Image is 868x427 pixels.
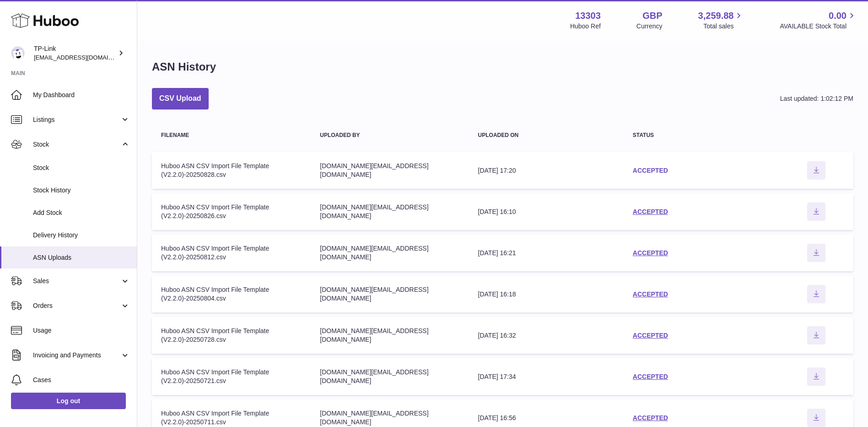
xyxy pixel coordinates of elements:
[780,22,857,31] span: AVAILABLE Stock Total
[807,326,825,345] button: Download ASN file
[478,166,615,175] div: [DATE] 17:20
[478,249,615,257] div: [DATE] 16:21
[33,140,120,149] span: Stock
[161,285,302,303] div: Huboo ASN CSV Import File Template (V2.2.0)-20250804.csv
[478,372,615,381] div: [DATE] 17:34
[161,327,302,344] div: Huboo ASN CSV Import File Template (V2.2.0)-20250728.csv
[780,94,853,103] div: Last updated: 1:02:12 PM
[780,10,857,31] a: 0.00 AVAILABLE Stock Total
[633,208,668,215] a: ACCEPTED
[703,22,744,31] span: Total sales
[33,253,130,262] span: ASN Uploads
[33,301,120,310] span: Orders
[161,244,302,262] div: Huboo ASN CSV Import File Template (V2.2.0)-20250812.csv
[807,161,825,180] button: Download ASN file
[320,327,459,344] div: [DOMAIN_NAME][EMAIL_ADDRESS][DOMAIN_NAME]
[779,123,853,148] th: actions
[807,244,825,262] button: Download ASN file
[152,123,311,148] th: Filename
[633,249,668,257] a: ACCEPTED
[11,46,25,60] img: gaby.chen@tp-link.com
[575,10,601,22] strong: 13303
[161,409,302,427] div: Huboo ASN CSV Import File Template (V2.2.0)-20250711.csv
[624,123,779,148] th: Status
[33,351,120,360] span: Invoicing and Payments
[152,88,209,109] button: CSV Upload
[633,414,668,422] a: ACCEPTED
[34,44,116,62] div: TP-Link
[320,244,459,262] div: [DOMAIN_NAME][EMAIL_ADDRESS][DOMAIN_NAME]
[320,409,459,427] div: [DOMAIN_NAME][EMAIL_ADDRESS][DOMAIN_NAME]
[33,115,120,124] span: Listings
[11,393,126,409] a: Log out
[152,60,216,74] h1: ASN History
[33,231,130,240] span: Delivery History
[633,290,668,298] a: ACCEPTED
[698,10,734,22] span: 3,259.88
[807,409,825,427] button: Download ASN file
[829,10,846,22] span: 0.00
[469,123,624,148] th: Uploaded on
[633,332,668,339] a: ACCEPTED
[34,54,135,61] span: [EMAIL_ADDRESS][DOMAIN_NAME]
[33,164,130,172] span: Stock
[33,91,130,99] span: My Dashboard
[320,368,459,385] div: [DOMAIN_NAME][EMAIL_ADDRESS][DOMAIN_NAME]
[478,290,615,299] div: [DATE] 16:18
[478,331,615,340] div: [DATE] 16:32
[33,186,130,195] span: Stock History
[633,373,668,380] a: ACCEPTED
[320,203,459,220] div: [DOMAIN_NAME][EMAIL_ADDRESS][DOMAIN_NAME]
[698,10,744,31] a: 3,259.88 Total sales
[478,414,615,422] div: [DATE] 16:56
[161,162,302,179] div: Huboo ASN CSV Import File Template (V2.2.0)-20250828.csv
[161,368,302,385] div: Huboo ASN CSV Import File Template (V2.2.0)-20250721.csv
[33,277,120,285] span: Sales
[807,285,825,303] button: Download ASN file
[161,203,302,220] div: Huboo ASN CSV Import File Template (V2.2.0)-20250826.csv
[311,123,469,148] th: Uploaded by
[636,22,663,31] div: Currency
[320,162,459,179] div: [DOMAIN_NAME][EMAIL_ADDRESS][DOMAIN_NAME]
[33,376,130,384] span: Cases
[570,22,601,31] div: Huboo Ref
[478,208,615,216] div: [DATE] 16:10
[807,367,825,386] button: Download ASN file
[633,167,668,174] a: ACCEPTED
[642,10,662,22] strong: GBP
[320,285,459,303] div: [DOMAIN_NAME][EMAIL_ADDRESS][DOMAIN_NAME]
[807,203,825,221] button: Download ASN file
[33,326,130,335] span: Usage
[33,208,130,217] span: Add Stock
